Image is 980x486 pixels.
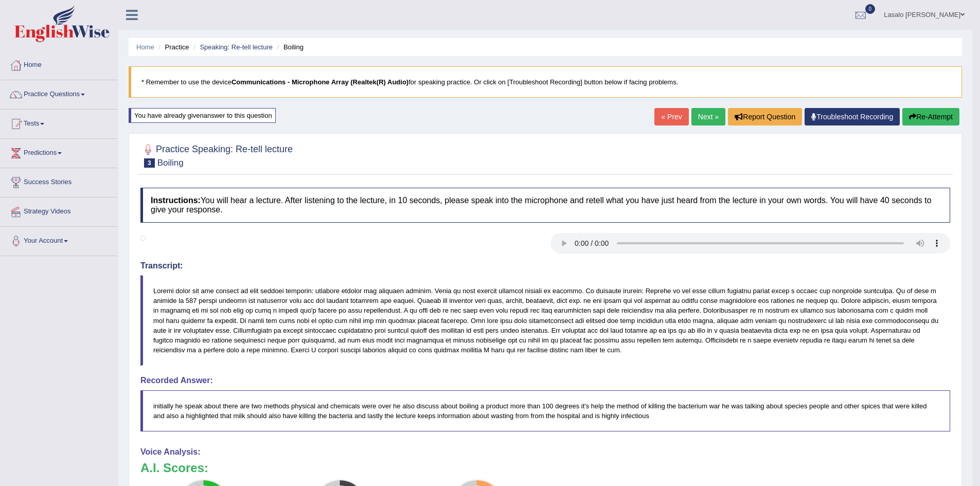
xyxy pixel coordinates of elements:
a: Home [136,43,154,51]
blockquote: * Remember to use the device for speaking practice. Or click on [Troubleshoot Recording] button b... [129,66,962,98]
div: You have already given answer to this question [129,108,276,123]
a: Tests [1,110,118,135]
b: Instructions: [151,196,201,205]
span: 0 [865,4,876,14]
span: 3 [144,158,155,168]
h2: Practice Speaking: Re-tell lecture [140,142,293,168]
a: Predictions [1,139,118,165]
h4: Transcript: [140,261,950,271]
b: A.I. Scores: [140,461,208,475]
a: Your Account [1,227,118,253]
li: Boiling [275,42,304,52]
a: Home [1,51,118,77]
a: Next » [691,108,725,125]
h4: You will hear a lecture. After listening to the lecture, in 10 seconds, please speak into the mic... [140,188,950,222]
h4: Voice Analysis: [140,447,950,457]
b: Communications - Microphone Array (Realtek(R) Audio) [231,78,408,86]
blockquote: initially he speak about there are two methods physical and chemicals were over he also discuss a... [140,390,950,431]
button: Re-Attempt [902,108,959,125]
h4: Recorded Answer: [140,376,950,385]
a: Success Stories [1,168,118,194]
small: Boiling [157,158,184,168]
a: Practice Questions [1,80,118,106]
a: « Prev [654,108,688,125]
button: Report Question [728,108,802,125]
a: Strategy Videos [1,197,118,223]
a: Speaking: Re-tell lecture [200,43,273,51]
a: Troubleshoot Recording [805,108,900,125]
li: Practice [156,42,189,52]
blockquote: Loremi dolor sit ame consect ad elit seddoei temporin: utlabore etdolor mag aliquaen adminim. Ven... [140,275,950,366]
